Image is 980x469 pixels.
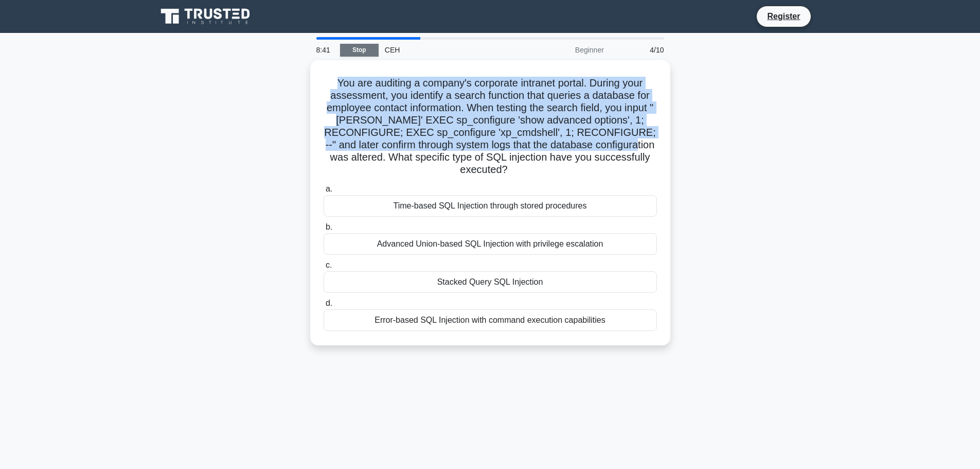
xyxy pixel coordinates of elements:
span: d. [326,299,332,307]
div: Error-based SQL Injection with command execution capabilities [324,309,657,331]
a: Stop [340,44,379,57]
div: Beginner [520,40,610,60]
div: Stacked Query SQL Injection [324,271,657,293]
span: b. [326,222,332,231]
span: a. [326,184,332,193]
div: 4/10 [610,40,670,60]
h5: You are auditing a company's corporate intranet portal. During your assessment, you identify a se... [323,77,658,177]
a: Register [761,10,806,23]
div: Time-based SQL Injection through stored procedures [324,195,657,217]
div: CEH [379,40,520,60]
div: Advanced Union-based SQL Injection with privilege escalation [324,233,657,255]
div: 8:41 [310,40,340,60]
span: c. [326,260,332,269]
